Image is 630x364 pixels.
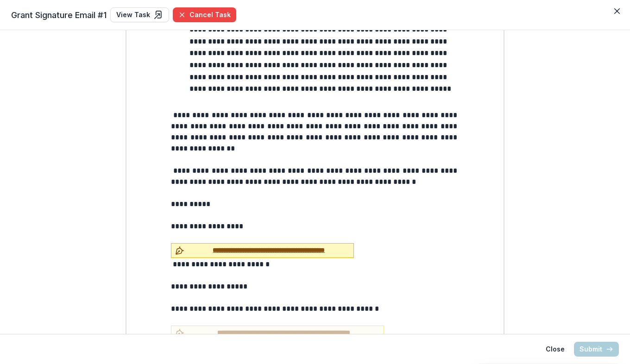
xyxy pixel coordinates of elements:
button: Close [540,342,570,357]
button: Close [610,4,624,19]
button: Submit [574,342,619,357]
span: Grant Signature Email #1 [11,9,107,21]
button: Cancel Task [173,7,236,22]
a: View Task [110,7,169,22]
